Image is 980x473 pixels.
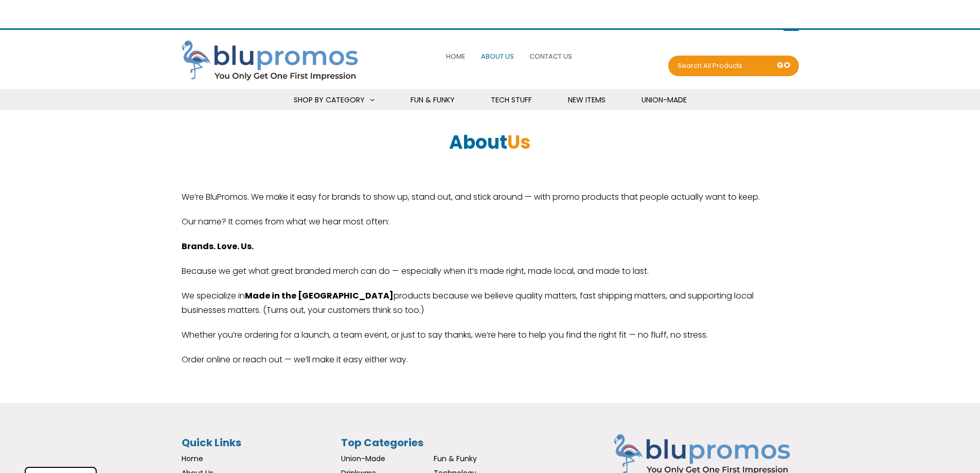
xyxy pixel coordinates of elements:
span: Tech Stuff [491,95,532,105]
p: Order online or reach out — we’ll make it easy either way. [182,353,799,367]
a: Home [182,453,203,464]
a: Home [443,45,468,67]
img: Blupromos LLC's Logo [182,40,367,82]
h1: About [182,135,799,150]
a: Union-Made [629,89,700,111]
a: Union-Made [341,453,385,464]
span: Us [507,129,531,155]
span: New Items [568,95,605,105]
span: Contact Us [529,51,572,61]
span: Union-Made [642,95,687,105]
h3: Quick Links [182,434,336,451]
span: Home [446,51,466,61]
a: New Items [555,89,618,111]
span: About Us [481,51,514,61]
p: We specialize in products because we believe quality matters, fast shipping matters, and supporti... [182,289,799,318]
span: Shop By Category [294,95,365,105]
a: About Us [478,45,516,67]
a: Shop By Category [281,89,387,111]
a: Tech Stuff [478,89,545,111]
b: Brands. Love. Us. [182,240,254,252]
span: Fun & Funky [411,95,455,105]
a: Contact Us [527,45,575,67]
b: Made in the [GEOGRAPHIC_DATA] [245,290,394,302]
p: Because we get what great branded merch can do — especially when it’s made right, made local, and... [182,264,799,278]
a: Fun & Funky [398,89,468,111]
p: Our name? It comes from what we hear most often: [182,215,799,229]
p: Whether you’re ordering for a launch, a team event, or just to say thanks, we’re here to help you... [182,328,799,342]
h3: Top Categories [341,434,526,451]
a: Fun & Funky [434,453,477,464]
p: We’re BluPromos. We make it easy for brands to show up, stand out, and stick around — with promo ... [182,190,799,204]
